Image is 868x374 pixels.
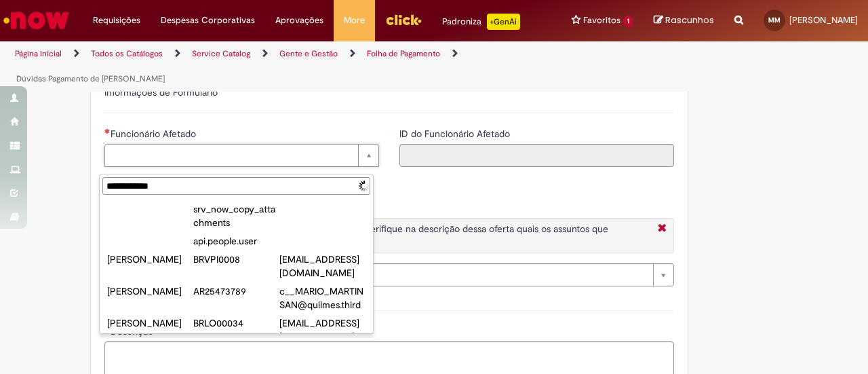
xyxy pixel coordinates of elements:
ul: Funcionário Afetado [100,198,373,333]
div: BRVPI0008 [193,253,279,266]
div: [PERSON_NAME] [107,316,193,330]
div: [PERSON_NAME] [107,284,193,298]
div: [EMAIL_ADDRESS][DOMAIN_NAME] [279,316,366,343]
div: c__MARIO_MARTINSAN@quilmes.third [279,284,366,312]
div: [PERSON_NAME] [107,253,193,266]
div: [EMAIL_ADDRESS][DOMAIN_NAME] [279,253,366,280]
div: BRLO00034 [193,316,279,330]
div: api.people.user [193,234,279,248]
div: srv_now_copy_attachments [193,202,279,229]
div: AR25473789 [193,284,279,298]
